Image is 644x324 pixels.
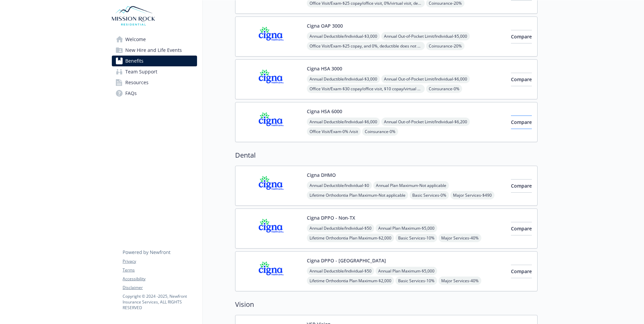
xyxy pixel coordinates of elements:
[307,171,336,179] button: Cigna DHMO
[235,299,538,310] h2: Vision
[381,32,470,40] span: Annual Out-of-Pocket Limit/Individual - $5,000
[123,285,197,291] a: Disclaimer
[307,85,425,93] span: Office Visit/Exam - $30 copay/office visit, $10 copay/virtual visit
[439,234,481,242] span: Major Services - 40%
[511,76,532,83] span: Compare
[511,116,532,129] button: Compare
[241,257,301,286] img: CIGNA carrier logo
[307,214,355,221] button: Cigna DPPO - Non-TX
[307,32,380,40] span: Annual Deductible/Individual - $3,000
[307,191,408,199] span: Lifetime Orthodontia Plan Maximum - Not applicable
[125,66,157,77] span: Team Support
[426,42,464,50] span: Coinsurance - 20%
[112,56,197,66] a: Benefits
[511,183,532,189] span: Compare
[511,30,532,43] button: Compare
[511,222,532,235] button: Compare
[112,77,197,88] a: Resources
[381,75,470,83] span: Annual Out-of-Pocket Limit/Individual - $6,000
[511,33,532,40] span: Compare
[307,224,374,232] span: Annual Deductible/Individual - $50
[307,65,342,72] button: Cigna HSA 3000
[123,267,197,273] a: Terms
[511,119,532,125] span: Compare
[241,108,301,136] img: CIGNA carrier logo
[235,150,538,160] h2: Dental
[376,267,437,275] span: Annual Plan Maximum - $5,000
[381,118,470,126] span: Annual Out-of-Pocket Limit/Individual - $6,200
[395,234,437,242] span: Basic Services - 10%
[307,75,380,83] span: Annual Deductible/Individual - $3,000
[439,277,481,285] span: Major Services - 40%
[241,171,301,200] img: CIGNA carrier logo
[241,65,301,94] img: CIGNA carrier logo
[112,66,197,77] a: Team Support
[511,265,532,278] button: Compare
[112,45,197,56] a: New Hire and Life Events
[123,293,197,311] p: Copyright © 2024 - 2025 , Newfront Insurance Services, ALL RIGHTS RESERVED
[376,224,437,232] span: Annual Plan Maximum - $5,000
[373,181,449,190] span: Annual Plan Maximum - Not applicable
[307,234,394,242] span: Lifetime Orthodontia Plan Maximum - $2,000
[395,277,437,285] span: Basic Services - 10%
[511,225,532,232] span: Compare
[241,214,301,243] img: CIGNA carrier logo
[123,258,197,264] a: Privacy
[125,45,182,56] span: New Hire and Life Events
[307,118,380,126] span: Annual Deductible/Individual - $6,000
[307,277,394,285] span: Lifetime Orthodontia Plan Maximum - $2,000
[123,276,197,282] a: Accessibility
[125,77,149,88] span: Resources
[426,85,462,93] span: Coinsurance - 0%
[112,88,197,99] a: FAQs
[511,179,532,193] button: Compare
[307,267,374,275] span: Annual Deductible/Individual - $50
[307,257,386,264] button: Cigna DPPO - [GEOGRAPHIC_DATA]
[511,268,532,274] span: Compare
[125,34,146,45] span: Welcome
[307,108,342,115] button: Cigna HSA 6000
[241,22,301,51] img: CIGNA carrier logo
[307,181,372,190] span: Annual Deductible/Individual - $0
[450,191,494,199] span: Major Services - $490
[307,42,425,50] span: Office Visit/Exam - $25 copay, and 0%, deductible does not apply
[307,127,361,136] span: Office Visit/Exam - 0% /visit
[362,127,398,136] span: Coinsurance - 0%
[112,34,197,45] a: Welcome
[125,88,137,99] span: FAQs
[307,22,343,29] button: Cigna OAP 3000
[511,73,532,86] button: Compare
[125,56,143,66] span: Benefits
[410,191,449,199] span: Basic Services - 0%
